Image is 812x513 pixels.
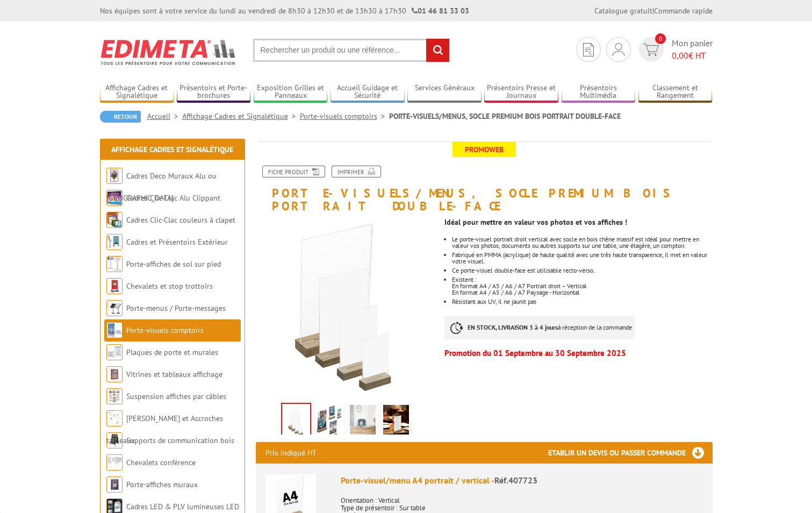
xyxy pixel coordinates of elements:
[594,5,713,16] div: |
[106,168,123,184] img: Cadres Deco Muraux Alu ou Bois
[452,142,516,157] span: Promoweb
[468,323,558,331] strong: EN STOCK, LIVRAISON 3 à 4 jours
[672,50,688,61] span: 0,00
[126,259,221,269] a: Porte-affiches de sol sur pied
[106,454,123,471] img: Chevalets conférence
[452,236,712,249] li: Le porte-visuel portrait droit vertical avec socle en bois chêne massif est idéal pour mettre en ...
[100,5,469,16] div: Nos équipes sont à votre service du lundi au vendredi de 8h30 à 12h30 et de 13h30 à 17h30
[126,237,228,247] a: Cadres et Présentoirs Extérieur
[655,33,666,44] span: 0
[126,480,198,489] a: Porte-affiches muraux
[350,405,376,438] img: porte_visuel_a7_portrait_vertical_407717_situation.jpg
[111,145,233,154] a: Affichage Cadres et Signalétique
[147,111,182,121] a: Accueil
[383,405,409,438] img: porte_visuel_a6_portrait_vertical_407719_situation.jpg
[262,166,325,177] a: Fiche produit
[562,83,636,101] a: Présentoirs Multimédia
[638,83,713,101] a: Classement et Rangement
[177,83,251,101] a: Présentoirs et Porte-brochures
[613,43,624,56] img: devis rapide
[444,217,627,227] strong: Idéal pour mettre en valeur vos photos et vos affiches !
[389,111,621,122] li: PORTE-VISUELS/MENUS, SOCLE PREMIUM BOIS PORTRAIT DOUBLE-FACE
[636,37,713,62] a: devis rapide 0 Mon panier 0,00€ HT
[452,267,712,274] li: Ce porte-visuel double-face est utilisable recto-verso.
[643,44,659,56] img: devis rapide
[126,458,196,467] a: Chevalets conférence
[265,442,317,464] p: Prix indiqué HT
[254,83,328,101] a: Exposition Grilles et Panneaux
[548,442,713,464] h3: Etablir un devis ou passer commande
[672,49,713,62] span: € HT
[253,39,450,62] input: Rechercher un produit ou une référence...
[452,252,712,265] li: Fabriqué en PMMA (acrylique) de haute qualité avec une très haute transparence, il met en valeur ...
[330,83,405,101] a: Accueil Guidage et Sécurité
[106,234,123,250] img: Cadres et Présentoirs Extérieur
[583,43,594,56] img: devis rapide
[282,404,310,437] img: supports_porte_visuel_bois_portrait_vertical_407723_vide.jpg
[106,212,123,228] img: Cadres Clic-Clac couleurs à clapet
[126,325,204,335] a: Porte-visuels comptoirs
[594,6,652,16] a: Catalogue gratuit
[106,300,123,316] img: Porte-menus / Porte-messages
[106,410,123,426] img: Cimaises et Accroches tableaux
[106,388,123,404] img: Suspension affiches par câbles
[126,436,234,445] a: Supports de communication bois
[106,278,123,294] img: Chevalets et stop trottoirs
[182,111,300,121] a: Affichage Cadres et Signalétique
[106,344,123,360] img: Plaques de porte et murales
[100,83,174,101] a: Affichage Cadres et Signalétique
[672,37,713,62] span: Mon panier
[106,171,217,203] a: Cadres Deco Muraux Alu ou [GEOGRAPHIC_DATA]
[126,369,222,379] a: Vitrines et tableaux affichage
[256,218,437,399] img: supports_porte_visuel_bois_portrait_vertical_407723_vide.jpg
[332,166,381,177] a: Imprimer
[444,316,635,339] p: à réception de la commande
[412,6,469,16] strong: 01 46 81 33 03
[106,366,123,382] img: Vitrines et tableaux affichage
[106,414,223,445] a: [PERSON_NAME] et Accroches tableaux
[100,111,141,123] a: Retour
[341,474,703,487] div: Porte-visuel/menu A4 portrait / vertical -
[317,405,342,438] img: porte_visuel_portrait_vertical_407723_21_19_17.jpg
[126,391,226,401] a: Suspension affiches par câbles
[126,502,239,511] a: Cadres LED & PLV lumineuses LED
[126,215,235,225] a: Cadres Clic-Clac couleurs à clapet
[452,276,712,283] p: Existent :
[484,83,558,101] a: Présentoirs Presse et Journaux
[106,322,123,338] img: Porte-visuels comptoirs
[407,83,482,101] a: Services Généraux
[100,32,237,72] img: Edimeta
[654,6,713,16] a: Commande rapide
[494,475,537,486] span: Réf.407723
[444,350,712,357] p: Promotion du 01 Septembre au 30 Septembre 2025
[126,193,220,203] a: Cadres Clic-Clac Alu Clippant
[300,111,389,121] a: Porte-visuels comptoirs
[126,303,226,313] a: Porte-menus / Porte-messages
[426,39,449,62] input: rechercher
[106,476,123,493] img: Porte-affiches muraux
[452,283,712,296] p: En format A4 / A5 / A6 / A7 Portrait droit – Vertical En format A4 / A5 / A6 / A7 Paysage - Horiz...
[452,298,712,305] div: Résistant aux UV, il ne jaunit pas
[126,347,218,357] a: Plaques de porte et murales
[126,281,213,291] a: Chevalets et stop trottoirs
[106,256,123,272] img: Porte-affiches de sol sur pied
